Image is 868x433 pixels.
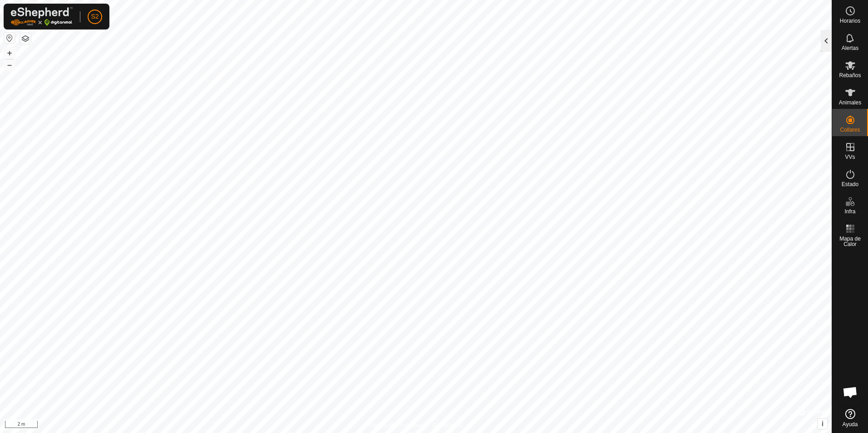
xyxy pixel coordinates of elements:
span: Alertas [842,45,858,51]
img: Logo Gallagher [11,7,73,26]
span: S2 [91,12,99,21]
a: Política de Privacidad [369,421,421,429]
span: Horarios [840,18,860,24]
span: Mapa de Calor [834,236,866,247]
span: Estado [842,182,858,187]
a: Ayuda [832,405,868,431]
button: + [4,48,15,59]
button: Restablecer Mapa [4,33,15,44]
span: Ayuda [843,422,858,427]
a: Contáctenos [432,421,463,429]
span: VVs [845,154,855,160]
button: Capas del Mapa [20,33,31,44]
span: Rebaños [839,73,861,78]
div: Chat abierto [837,379,864,406]
button: – [4,59,15,70]
span: Infra [844,209,855,214]
button: i [818,419,828,429]
span: Animales [839,100,861,105]
span: Collares [840,127,860,133]
span: i [822,420,824,428]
